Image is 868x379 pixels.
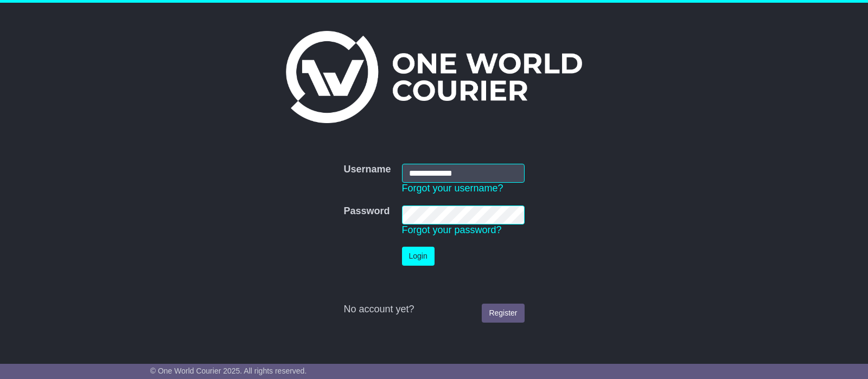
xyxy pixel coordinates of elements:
[402,247,435,266] button: Login
[343,205,390,217] label: Password
[402,224,502,235] a: Forgot your password?
[482,304,524,323] a: Register
[150,367,307,375] span: © One World Courier 2025. All rights reserved.
[343,304,524,316] div: No account yet?
[402,183,503,194] a: Forgot your username?
[286,31,582,123] img: One World
[343,164,391,176] label: Username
